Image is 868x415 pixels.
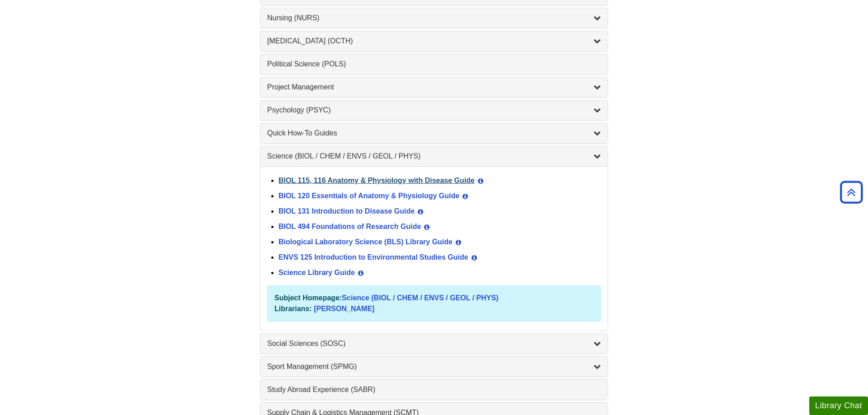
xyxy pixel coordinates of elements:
a: Science (BIOL / CHEM / ENVS / GEOL / PHYS) [342,294,498,302]
a: Social Sciences (SOSC) [267,338,601,349]
button: Library Chat [809,396,868,415]
a: [PERSON_NAME] [314,305,374,312]
a: Science (BIOL / CHEM / ENVS / GEOL / PHYS) [267,151,601,162]
a: Back to Top [837,186,866,198]
a: [MEDICAL_DATA] (OCTH) [267,36,601,47]
a: BIOL 115, 116 Anatomy & Physiology with Disease Guide [278,177,475,184]
a: Psychology (PSYC) [267,105,601,116]
a: BIOL 120 Essentials of Anatomy & Physiology Guide [278,192,459,200]
div: Science (BIOL / CHEM / ENVS / GEOL / PHYS) [260,166,608,331]
a: Study Abroad Experience (SABR) [267,384,601,395]
a: Quick How-To Guides [267,128,601,139]
a: Political Science (POLS) [267,59,601,70]
strong: Subject Homepage: [274,294,342,302]
a: BIOL 131 Introduction to Disease Guide [278,207,415,215]
a: Sport Management (SPMG) [267,361,601,372]
a: Project Management [267,82,601,93]
a: Nursing (NURS) [267,13,601,23]
a: Biological Laboratory Science (BLS) Library Guide [278,238,453,246]
a: Science Library Guide [278,269,355,276]
a: ENVS 125 Introduction to Environmental Studies Guide [278,253,468,261]
a: BIOL 494 Foundations of Research Guide [278,223,421,230]
strong: Librarians: [274,305,312,312]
